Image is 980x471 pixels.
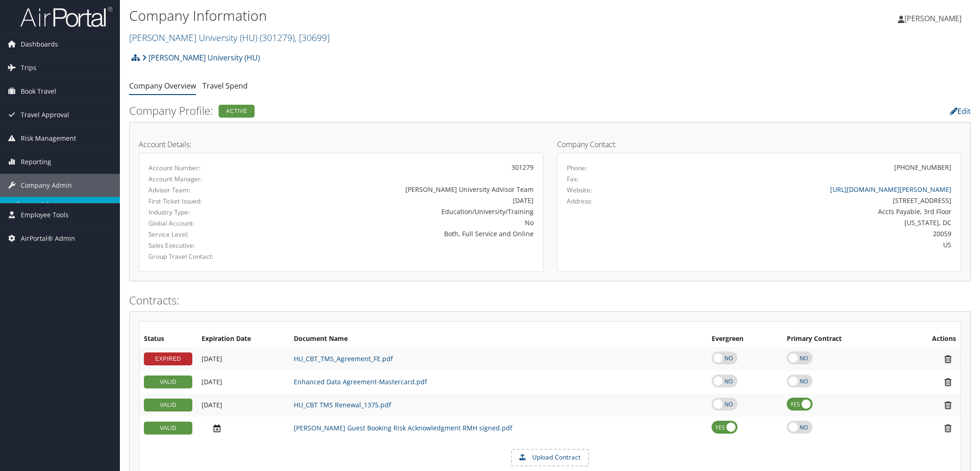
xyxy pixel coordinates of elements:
[148,185,267,195] label: Advisor Team:
[260,31,295,44] span: ( 301279 )
[21,80,56,103] span: Book Travel
[129,81,196,91] a: Company Overview
[666,196,951,205] div: [STREET_ADDRESS]
[202,423,285,433] div: Add/Edit Date
[894,162,951,172] div: [PHONE_NUMBER]
[21,203,69,227] span: Employee Tools
[830,185,951,194] a: [URL][DOMAIN_NAME][PERSON_NAME]
[900,331,961,347] th: Actions
[144,422,192,435] div: VALID
[148,230,267,239] label: Service Level:
[904,13,962,24] span: [PERSON_NAME]
[148,252,267,261] label: Group Travel Contact:
[294,423,512,432] a: [PERSON_NAME] Guest Booking Risk Acknowledgment RMH signed.pdf
[129,103,686,119] h2: Company Profile:
[294,400,391,409] a: HU_CBT TMS Renewal_1375.pdf
[281,207,533,216] div: Education/University/Training
[940,400,956,410] i: Remove Contract
[197,331,289,347] th: Expiration Date
[707,331,782,347] th: Evergreen
[281,229,533,238] div: Both, Full Service and Online
[782,331,900,347] th: Primary Contract
[129,31,330,44] a: [PERSON_NAME] University (HU)
[202,355,285,363] div: Add/Edit Date
[148,174,267,184] label: Account Manager:
[20,6,113,28] img: airportal-logo.png
[148,163,267,173] label: Account Number:
[21,127,76,150] span: Risk Management
[144,376,192,388] div: VALID
[129,6,690,25] h1: Company Information
[557,141,962,148] h4: Company Contact:
[289,331,707,347] th: Document Name
[940,423,956,433] i: Remove Contract
[202,401,285,409] div: Add/Edit Date
[898,5,971,32] a: [PERSON_NAME]
[21,56,36,79] span: Trips
[139,141,543,148] h4: Account Details:
[142,48,260,67] a: [PERSON_NAME] University (HU)
[281,196,533,205] div: [DATE]
[21,33,58,56] span: Dashboards
[666,240,951,250] div: US
[512,450,588,465] label: Upload Contract
[202,377,222,386] span: [DATE]
[202,378,285,386] div: Add/Edit Date
[202,81,248,91] a: Travel Spend
[567,197,592,206] label: Address:
[666,218,951,227] div: [US_STATE], DC
[567,174,579,184] label: Fax:
[295,31,330,44] span: , [ 30699 ]
[148,208,267,217] label: Industry Type:
[129,292,971,308] h2: Contracts:
[666,207,951,216] div: Accts Payable, 3rd Floor
[294,354,393,363] a: HU_CBT_TMS_Agreement_FE.pdf
[940,377,956,387] i: Remove Contract
[940,354,956,364] i: Remove Contract
[139,331,197,347] th: Status
[148,197,267,206] label: First Ticket Issued:
[281,185,533,194] div: [PERSON_NAME] University Advisor Team
[21,174,72,197] span: Company Admin
[202,354,222,363] span: [DATE]
[219,105,255,118] div: Active
[144,399,192,411] div: VALID
[281,162,533,172] div: 301279
[21,103,69,126] span: Travel Approval
[148,241,267,250] label: Sales Executive:
[202,400,222,409] span: [DATE]
[144,352,192,365] div: EXPIRED
[21,150,51,173] span: Reporting
[950,106,971,116] a: Edit
[666,229,951,238] div: 20059
[567,185,592,195] label: Website:
[294,377,427,386] a: Enhanced Data Agreement-Mastercard.pdf
[567,163,587,173] label: Phone:
[148,219,267,228] label: Global Account:
[281,218,533,227] div: No
[21,227,75,250] span: AirPortal® Admin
